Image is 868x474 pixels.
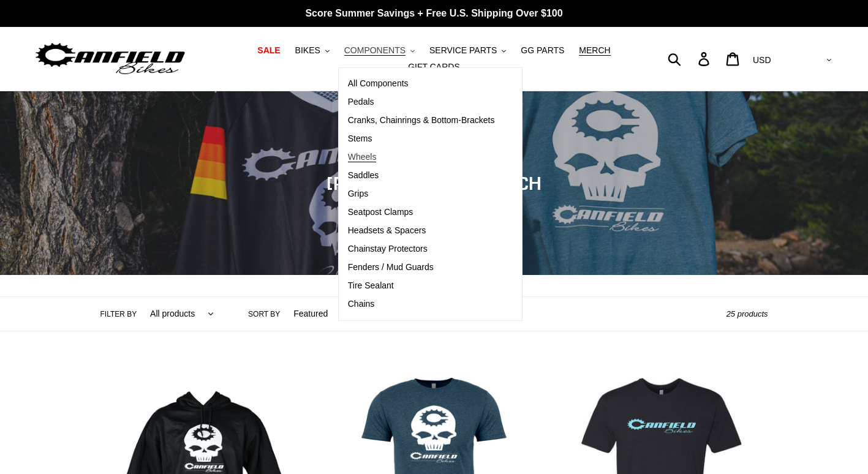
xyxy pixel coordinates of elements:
a: GIFT CARDS [402,59,466,75]
span: GIFT CARDS [408,62,460,72]
span: GG PARTS [521,45,564,56]
a: Wheels [339,148,504,167]
span: SALE [257,45,280,56]
span: Saddles [348,170,379,181]
button: SERVICE PARTS [423,42,512,59]
span: Wheels [348,152,377,162]
span: All Components [348,78,409,89]
span: Tire Sealant [348,280,394,291]
a: Fenders / Mud Guards [339,258,504,277]
span: Cranks, Chainrings & Bottom-Brackets [348,115,495,126]
a: SALE [251,42,286,59]
button: COMPONENTS [338,42,421,59]
a: All Components [339,75,504,93]
span: Pedals [348,97,374,107]
span: Headsets & Spacers [348,225,426,236]
a: Seatpost Clamps [339,203,504,222]
span: BIKES [295,45,320,56]
a: Chains [339,295,504,314]
span: COMPONENTS [344,45,406,56]
a: Stems [339,130,504,148]
span: Grips [348,189,368,199]
span: MERCH [579,45,610,56]
img: Canfield Bikes [34,40,187,78]
a: Chainstay Protectors [339,240,504,258]
a: Saddles [339,167,504,185]
a: MERCH [573,42,616,59]
label: Sort by [248,309,280,320]
a: GG PARTS [515,42,570,59]
span: SERVICE PARTS [429,45,497,56]
span: Chainstay Protectors [348,244,428,254]
a: Cranks, Chainrings & Bottom-Brackets [339,111,504,130]
span: Fenders / Mud Guards [348,262,434,273]
a: Pedals [339,93,504,111]
span: Chains [348,299,375,309]
a: Grips [339,185,504,203]
button: BIKES [289,42,336,59]
input: Search [674,45,706,72]
a: Tire Sealant [339,277,504,295]
a: Headsets & Spacers [339,222,504,240]
span: 25 products [726,309,768,318]
span: Seatpost Clamps [348,207,413,217]
span: [PERSON_NAME] MERCH [326,172,542,194]
span: Stems [348,134,372,144]
label: Filter by [100,309,137,320]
